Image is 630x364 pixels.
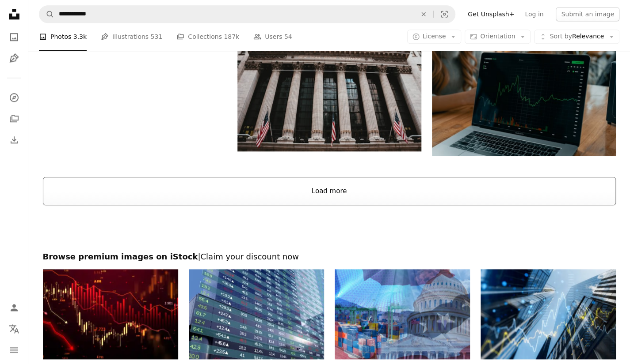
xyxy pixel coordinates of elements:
img: man's eye view of mansion [237,29,421,151]
img: A double exposure image of skyscrapers with overlay of financial graphs, set against a blurred ba... [481,269,616,359]
img: Finance stock price list with business district city building background.Stock exchange market an... [189,269,324,359]
a: Log in / Sign up [5,299,23,316]
button: License [407,30,462,44]
span: | Claim your discount now [198,252,299,261]
button: Orientation [465,30,531,44]
h2: Browse premium images on iStock [43,251,616,262]
a: Collections 187k [176,23,239,51]
a: Collections [5,110,23,128]
img: Financial market chart showing downward trends with red candlesticks and graphs on a dark backgro... [43,269,178,359]
img: black and silver laptop computer [432,34,616,156]
span: 187k [224,32,239,42]
button: Search Unsplash [39,6,54,23]
button: Visual search [434,6,455,23]
a: black and silver laptop computer [432,90,616,98]
button: Menu [5,341,23,359]
span: License [423,33,446,40]
a: Photos [5,28,23,46]
span: 531 [151,32,163,42]
button: Sort byRelevance [534,30,619,44]
button: Load more [43,177,616,205]
a: Users 54 [253,23,292,51]
a: Explore [5,89,23,106]
span: Relevance [550,33,604,41]
span: Orientation [480,33,515,40]
form: Find visuals sitewide [39,5,455,23]
a: Log in [519,7,549,21]
a: Illustrations 531 [101,23,162,51]
a: Get Unsplash+ [462,7,519,21]
span: Sort by [550,33,572,40]
a: Home — Unsplash [5,5,23,25]
a: Illustrations [5,49,23,67]
span: 54 [284,32,292,42]
a: Download History [5,131,23,149]
button: Submit an image [556,7,619,21]
img: u.s. tariff [335,269,470,359]
a: man's eye view of mansion [237,86,421,94]
button: Language [5,320,23,338]
button: Clear [414,6,433,23]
